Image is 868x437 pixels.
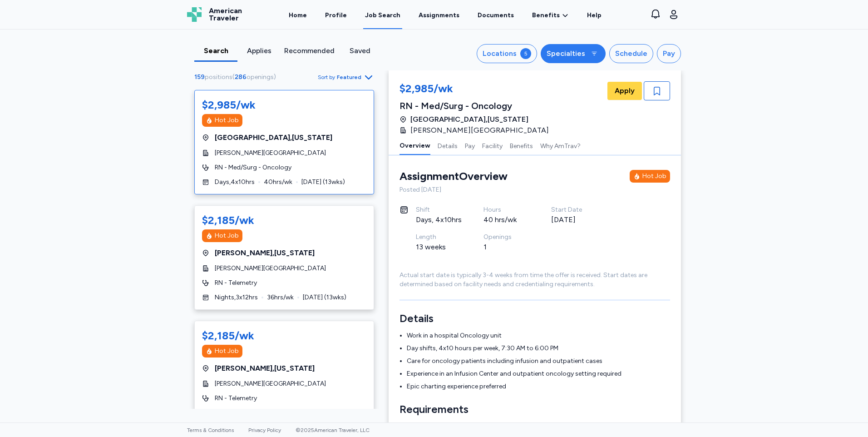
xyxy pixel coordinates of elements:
[215,116,239,125] div: Hot Job
[303,408,346,417] span: [DATE] ( 13 wks)
[264,178,292,187] span: 40 hrs/wk
[284,45,335,56] div: Recommended
[215,264,326,273] span: [PERSON_NAME][GEOGRAPHIC_DATA]
[407,331,670,340] li: Work in a hospital Oncology unit
[520,48,531,59] div: 5
[551,205,597,214] div: Start Date
[483,233,529,242] div: Openings
[215,394,257,403] span: RN - Telemetry
[547,48,585,59] div: Specialties
[438,136,458,155] button: Details
[416,233,462,242] div: Length
[540,136,581,155] button: Why AmTrav?
[407,382,670,391] li: Epic charting experience preferred
[416,214,462,225] div: Days, 4x10hrs
[482,136,503,155] button: Facility
[407,369,670,378] li: Experience in an Infusion Center and outpatient oncology setting required
[607,82,642,100] button: Apply
[365,11,400,20] div: Job Search
[194,73,205,81] span: 159
[202,98,256,112] div: $2,985/wk
[215,149,326,158] span: [PERSON_NAME][GEOGRAPHIC_DATA]
[209,7,242,22] span: American Traveler
[615,85,635,96] span: Apply
[241,45,277,56] div: Applies
[296,427,370,433] span: © 2025 American Traveler, LLC
[198,45,234,56] div: Search
[202,213,254,228] div: $2,185/wk
[337,74,361,81] span: Featured
[541,44,606,63] button: Specialties
[399,402,670,417] h3: Requirements
[215,248,315,258] span: [PERSON_NAME] , [US_STATE]
[215,163,291,172] span: RN - Med/Surg - Oncology
[202,328,254,343] div: $2,185/wk
[407,357,670,366] li: Care for oncology patients including infusion and outpatient cases
[215,178,255,187] span: Days , 4 x 10 hrs
[235,73,247,81] span: 286
[215,293,258,302] span: Nights , 3 x 12 hrs
[615,48,647,59] div: Schedule
[407,422,670,431] li: Active CA RN license required at time of consideration
[532,11,569,20] a: Benefits
[303,293,346,302] span: [DATE] ( 13 wks)
[215,132,332,143] span: [GEOGRAPHIC_DATA] , [US_STATE]
[410,125,549,136] span: [PERSON_NAME][GEOGRAPHIC_DATA]
[399,271,670,289] div: Actual start date is typically 3-4 weeks from time the offer is received. Start dates are determi...
[663,48,675,59] div: Pay
[551,214,597,225] div: [DATE]
[483,205,529,214] div: Hours
[318,72,374,83] button: Sort byFeatured
[194,73,280,82] div: ( )
[477,44,537,63] button: Locations5
[267,293,294,302] span: 36 hrs/wk
[301,178,345,187] span: [DATE] ( 13 wks)
[187,7,202,22] img: Logo
[215,231,239,240] div: Hot Job
[399,185,670,194] div: Posted [DATE]
[267,408,294,417] span: 36 hrs/wk
[483,242,529,253] div: 1
[248,427,281,433] a: Privacy Policy
[363,1,402,29] a: Job Search
[399,81,554,98] div: $2,985/wk
[215,379,326,388] span: [PERSON_NAME][GEOGRAPHIC_DATA]
[416,242,462,253] div: 13 weeks
[399,169,508,184] div: Assignment Overview
[407,344,670,353] li: Day shifts, 4x10 hours per week, 7:30 AM to 6:00 PM
[215,408,258,417] span: Nights , 3 x 12 hrs
[483,214,529,225] div: 40 hrs/wk
[318,74,335,81] span: Sort by
[483,48,517,59] div: Locations
[215,363,315,374] span: [PERSON_NAME] , [US_STATE]
[187,427,234,433] a: Terms & Conditions
[510,136,533,155] button: Benefits
[342,45,378,56] div: Saved
[399,136,430,155] button: Overview
[532,11,560,20] span: Benefits
[215,347,239,356] div: Hot Job
[247,73,274,81] span: openings
[399,99,554,112] div: RN - Med/Surg - Oncology
[410,114,528,125] span: [GEOGRAPHIC_DATA] , [US_STATE]
[642,172,666,181] div: Hot Job
[609,44,653,63] button: Schedule
[465,136,475,155] button: Pay
[215,278,257,288] span: RN - Telemetry
[399,311,670,326] h3: Details
[657,44,681,63] button: Pay
[205,73,232,81] span: positions
[416,205,462,214] div: Shift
